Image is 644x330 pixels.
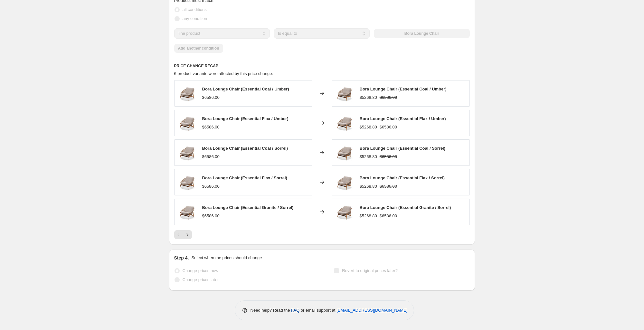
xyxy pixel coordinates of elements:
span: Bora Lounge Chair (Essential Coal / Sorrel) [202,146,288,151]
span: Bora Lounge Chair (Essential Granite / Sorrel) [360,205,451,210]
img: bora-lounge-chair-sorrel-essential-flax_80x.jpg [178,113,197,133]
span: Need help? Read the [251,308,291,313]
span: Bora Lounge Chair (Essential Coal / Umber) [360,87,447,91]
div: $6586.00 [202,213,220,219]
div: $5268.80 [360,94,377,101]
span: Bora Lounge Chair (Essential Coal / Sorrel) [360,146,446,151]
span: Bora Lounge Chair (Essential Flax / Umber) [202,116,289,121]
img: bora-lounge-chair-sorrel-essential-flax_80x.jpg [335,84,355,103]
img: bora-lounge-chair-sorrel-essential-flax_80x.jpg [178,173,197,192]
img: bora-lounge-chair-sorrel-essential-flax_80x.jpg [178,84,197,103]
div: $6586.00 [202,94,220,101]
span: Bora Lounge Chair (Essential Coal / Umber) [202,87,289,91]
img: bora-lounge-chair-sorrel-essential-flax_80x.jpg [178,143,197,162]
img: bora-lounge-chair-sorrel-essential-flax_80x.jpg [178,202,197,222]
span: all conditions [183,7,207,12]
img: bora-lounge-chair-sorrel-essential-flax_80x.jpg [335,202,355,222]
div: $6586.00 [202,183,220,190]
div: $6586.00 [202,124,220,130]
strike: $6586.00 [380,183,397,190]
strike: $6586.00 [380,94,397,101]
button: Next [183,230,192,239]
strike: $6586.00 [380,124,397,130]
img: bora-lounge-chair-sorrel-essential-flax_80x.jpg [335,113,355,133]
span: Bora Lounge Chair (Essential Flax / Sorrel) [360,175,445,180]
img: bora-lounge-chair-sorrel-essential-flax_80x.jpg [335,143,355,162]
h2: Step 4. [174,255,189,261]
img: bora-lounge-chair-sorrel-essential-flax_80x.jpg [335,173,355,192]
div: $5268.80 [360,183,377,190]
span: Bora Lounge Chair (Essential Flax / Umber) [360,116,446,121]
a: FAQ [291,308,299,313]
nav: Pagination [174,230,192,239]
div: $6586.00 [202,154,220,160]
p: Select when the prices should change [191,255,262,261]
a: [EMAIL_ADDRESS][DOMAIN_NAME] [336,308,407,313]
span: Bora Lounge Chair (Essential Granite / Sorrel) [202,205,294,210]
h6: PRICE CHANGE RECAP [174,63,470,69]
span: Bora Lounge Chair (Essential Flax / Sorrel) [202,175,287,180]
div: $5268.80 [360,124,377,130]
span: Revert to original prices later? [342,268,398,273]
div: $5268.80 [360,154,377,160]
span: Change prices now [183,268,218,273]
span: or email support at [299,308,336,313]
strike: $6586.00 [380,213,397,219]
span: 6 product variants were affected by this price change: [174,71,273,76]
span: Change prices later [183,277,219,282]
div: $5268.80 [360,213,377,219]
strike: $6586.00 [380,154,397,160]
span: any condition [183,16,207,21]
